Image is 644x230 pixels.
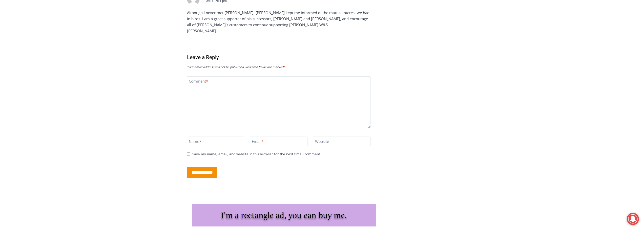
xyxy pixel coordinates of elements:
div: No Generators on Trucks so No Noise or Pollution [33,9,125,14]
h4: Book [PERSON_NAME]'s Good Humor for Your Event [154,5,176,19]
span: Open Tues. - Sun. [PHONE_NUMBER] [2,52,50,71]
label: Email [252,139,263,146]
input: Name [187,137,244,146]
h3: Leave a Reply [187,54,370,62]
input: Email [250,137,307,146]
label: Name [189,139,201,146]
label: Save my name, email, and website in this browser for the next time I comment. [190,152,321,157]
span: Your email address will not be published. [187,65,244,69]
a: Open Tues. - Sun. [PHONE_NUMBER] [0,51,51,63]
span: Required fields are marked [245,65,285,69]
img: I'm a rectangle ad, you can buy me [192,204,376,226]
input: Website [313,137,370,146]
div: "I learned about the history of a place I’d honestly never considered even as a resident of [GEOG... [128,0,239,49]
p: Although I never met [PERSON_NAME], [PERSON_NAME] kept me informed of the mutual interest we had ... [187,10,370,34]
a: Intern @ [DOMAIN_NAME] [122,49,245,63]
a: Book [PERSON_NAME]'s Good Humor for Your Event [150,2,183,23]
div: Located at [STREET_ADDRESS][PERSON_NAME] [52,32,72,60]
label: Comment [189,79,208,85]
label: Website [315,139,329,146]
span: Intern @ [DOMAIN_NAME] [132,50,235,62]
